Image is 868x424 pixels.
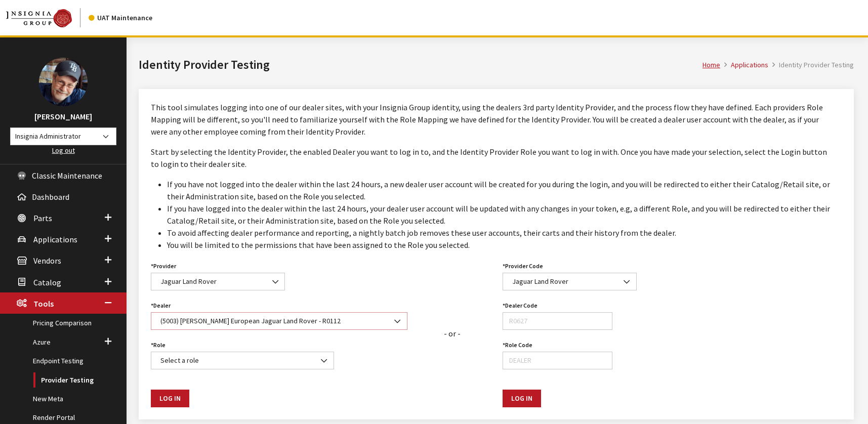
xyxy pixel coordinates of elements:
li: To avoid affecting dealer performance and reporting, a nightly batch job removes these user accou... [167,227,832,239]
label: Provider Code [503,262,543,271]
p: Start by selecting the Identity Provider, the enabled Dealer you want to log in to, and the Ident... [151,146,832,170]
span: Parts [33,213,52,223]
span: Jaguar Land Rover [157,276,278,287]
input: R0627 [503,312,612,330]
img: Catalog Maintenance [6,9,72,27]
label: Dealer [151,301,171,310]
label: Role [151,341,166,350]
span: Jaguar Land Rover [503,273,637,290]
span: Tools [33,299,54,309]
a: Log out [52,146,75,155]
span: (5003) Cole European Jaguar Land Rover - R0112 [151,312,407,330]
span: Applications [33,234,77,244]
span: Jaguar Land Rover [151,273,285,290]
div: UAT Maintenance [89,13,152,23]
span: Select a role [157,355,327,366]
span: Classic Maintenance [32,171,102,181]
p: This tool simulates logging into one of our dealer sites, with your Insignia Group identity, usin... [151,101,832,138]
li: You will be limited to the permissions that have been assigned to the Role you selected. [167,239,832,251]
li: Applications [720,60,768,70]
a: Home [702,60,720,69]
label: Provider [151,262,176,271]
span: Vendors [33,256,61,266]
input: DEALER [503,352,612,369]
span: Catalog [33,277,61,287]
span: (5003) Cole European Jaguar Land Rover - R0112 [157,316,401,326]
h1: Identity Provider Testing [139,56,702,74]
li: Identity Provider Testing [768,60,854,70]
li: If you have logged into the dealer within the last 24 hours, your dealer user account will be upd... [167,202,832,227]
li: If you have not logged into the dealer within the last 24 hours, a new dealer user account will b... [167,178,832,202]
button: Log In [151,390,189,407]
div: - or - [444,327,461,340]
label: Role Code [503,341,532,350]
span: Azure [33,337,51,347]
span: Jaguar Land Rover [509,276,630,287]
img: Ray Goodwin [39,58,88,106]
button: Log In [503,390,541,407]
span: Dashboard [32,192,69,202]
label: Dealer Code [503,301,538,310]
span: Select a role [151,352,334,369]
a: Insignia Group logo [6,8,89,27]
h3: [PERSON_NAME] [10,110,116,122]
